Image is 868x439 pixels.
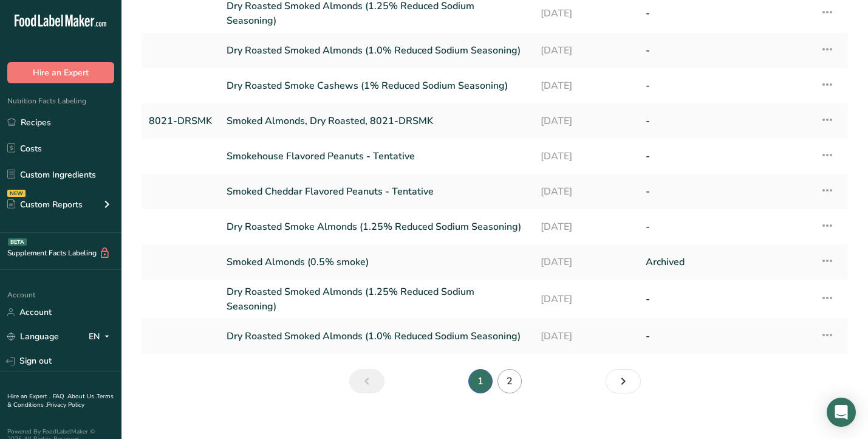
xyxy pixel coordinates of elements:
a: - [646,73,805,99]
a: [DATE] [541,108,631,134]
a: Dry Roasted Smoke Cashews (1% Reduced Sodium Seasoning) [227,73,526,99]
a: Dry Roasted Smoked Almonds (1.0% Reduced Sodium Seasoning) [227,323,526,349]
a: Smoked Almonds (0.5% smoke) [227,249,526,275]
a: Privacy Policy [47,401,84,409]
a: Smokehouse Flavored Peanuts - Tentative [227,143,526,169]
div: Custom Reports [7,198,83,211]
div: Open Intercom Messenger [827,398,856,427]
a: About Us . [67,392,97,401]
a: Language [7,326,59,347]
a: Hire an Expert . [7,392,50,401]
a: - [646,38,805,63]
div: NEW [7,190,26,197]
a: [DATE] [541,249,631,275]
a: Previous page [349,369,384,393]
a: - [646,179,805,204]
a: Dry Roasted Smoked Almonds (1.25% Reduced Sodium Seasoning) [227,285,526,314]
a: [DATE] [541,143,631,169]
button: Hire an Expert [7,62,114,83]
div: BETA [8,238,27,246]
a: Page 2. [497,369,522,393]
a: Smoked Almonds, Dry Roasted, 8021-DRSMK [227,108,526,134]
a: [DATE] [541,179,631,204]
a: Terms & Conditions . [7,392,114,409]
a: Smoked Cheddar Flavored Peanuts - Tentative [227,179,526,204]
a: 8021-DRSMK [149,108,212,134]
a: [DATE] [541,73,631,99]
a: [DATE] [541,38,631,63]
a: Next page [606,369,641,393]
a: Dry Roasted Smoke Almonds (1.25% Reduced Sodium Seasoning) [227,214,526,240]
div: EN [89,330,114,344]
a: Dry Roasted Smoked Almonds (1.0% Reduced Sodium Seasoning) [227,38,526,63]
a: - [646,285,805,314]
a: - [646,323,805,349]
a: [DATE] [541,214,631,240]
a: [DATE] [541,285,631,314]
a: FAQ . [53,392,67,401]
a: - [646,143,805,169]
a: [DATE] [541,323,631,349]
a: - [646,214,805,240]
a: Archived [646,249,805,275]
a: - [646,108,805,134]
